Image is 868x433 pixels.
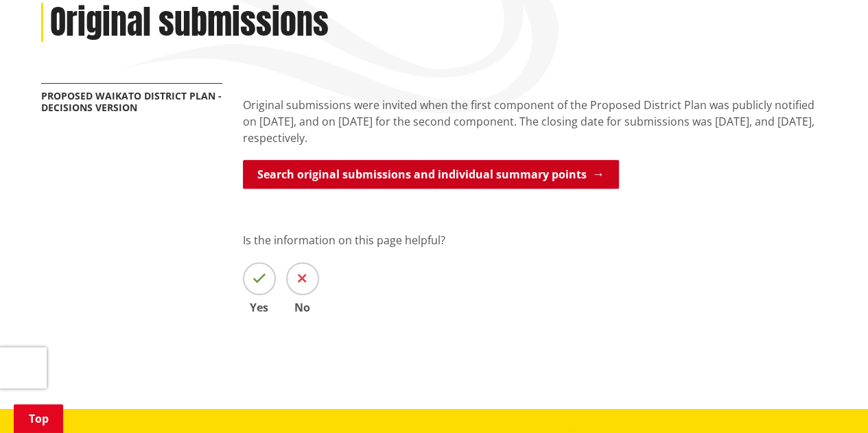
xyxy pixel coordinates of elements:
[14,404,63,433] a: Top
[286,302,319,313] span: No
[243,97,828,146] p: Original submissions were invited when the first component of the Proposed District Plan was publ...
[243,232,828,248] p: Is the information on this page helpful?
[805,375,854,425] iframe: Messenger Launcher
[243,302,276,313] span: Yes
[41,89,222,114] a: Proposed Waikato District Plan - Decisions Version
[50,3,329,43] h1: Original submissions
[243,160,619,189] a: Search original submissions and individual summary points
